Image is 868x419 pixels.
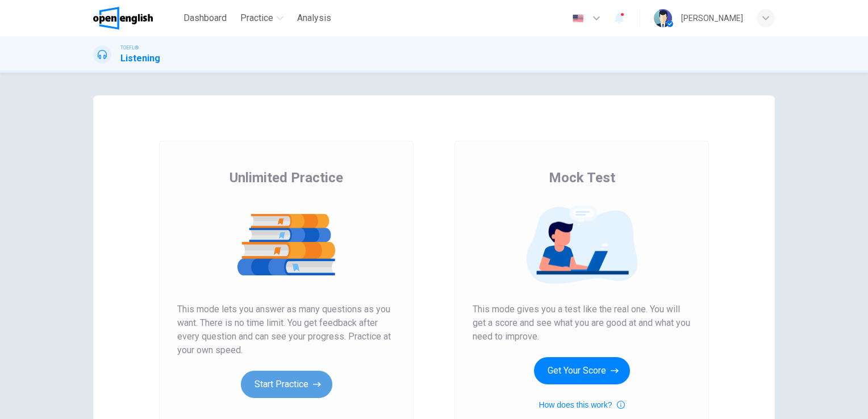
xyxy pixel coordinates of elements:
a: OpenEnglish logo [93,7,179,30]
button: How does this work? [539,398,624,412]
span: Unlimited Practice [229,169,343,187]
span: TOEFL® [120,44,139,52]
div: [PERSON_NAME] [681,11,743,25]
span: Dashboard [183,11,227,25]
span: Mock Test [549,169,615,187]
img: OpenEnglish logo [93,7,153,30]
span: Analysis [297,11,331,25]
button: Get Your Score [534,357,630,384]
img: en [571,14,585,23]
button: Dashboard [179,8,231,28]
span: This mode lets you answer as many questions as you want. There is no time limit. You get feedback... [177,303,395,357]
span: This mode gives you a test like the real one. You will get a score and see what you are good at a... [473,303,691,343]
button: Start Practice [241,371,332,398]
span: Practice [240,11,273,25]
h1: Listening [120,52,160,65]
button: Analysis [293,8,336,28]
button: Practice [236,8,288,28]
img: Profile picture [654,9,672,27]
